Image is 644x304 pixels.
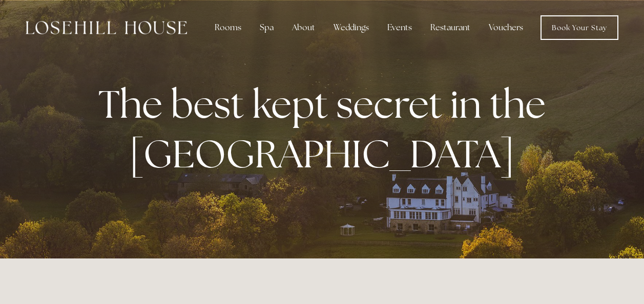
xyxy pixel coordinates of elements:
a: Vouchers [481,17,531,38]
a: Book Your Stay [541,15,618,40]
strong: The best kept secret in the [GEOGRAPHIC_DATA] [98,79,554,179]
div: Restaurant [422,17,479,38]
div: Rooms [206,17,250,38]
div: Weddings [325,17,377,38]
div: Events [379,17,420,38]
div: Spa [252,17,282,38]
img: Losehill House [26,21,187,34]
div: About [284,17,323,38]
